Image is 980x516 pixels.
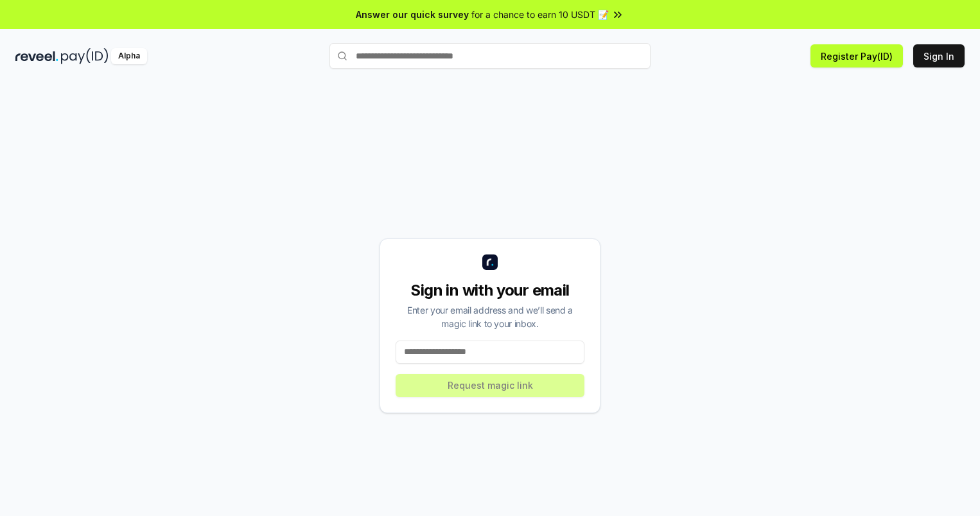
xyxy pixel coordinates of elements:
img: logo_small [482,254,498,270]
div: Alpha [111,48,147,64]
img: reveel_dark [15,48,58,64]
span: Answer our quick survey [356,8,469,21]
div: Enter your email address and we’ll send a magic link to your inbox. [396,303,584,330]
img: pay_id [61,48,109,64]
button: Sign In [913,44,965,67]
div: Sign in with your email [396,280,584,301]
button: Register Pay(ID) [810,44,903,67]
span: for a chance to earn 10 USDT 📝 [471,8,609,21]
